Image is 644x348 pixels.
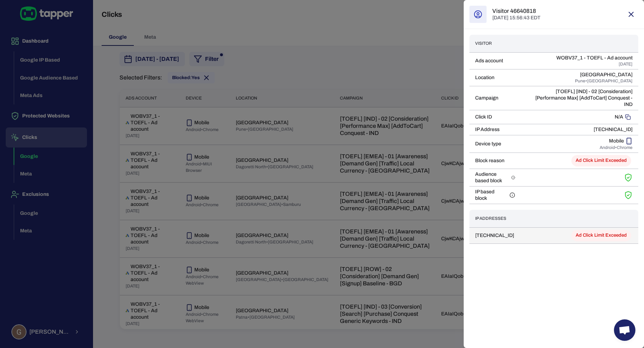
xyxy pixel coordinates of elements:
td: Campaign [469,86,521,110]
span: Ad Click Limit Exceeded [571,232,631,238]
td: Click ID [469,110,521,124]
p: [TOEFL] [IND] - 02 [Consideration] [Performance Max] [AddToCart] Conquest - IND [527,88,633,108]
span: [DATE] [619,61,633,67]
td: Ads account [469,52,521,69]
td: Location [469,69,521,86]
svg: Tapper helps you exclude audiences identified as fraudulent, ensuring that your ads are only show... [511,175,515,180]
button: Copy to clipboard [623,112,633,122]
td: Block reason [469,153,521,169]
th: IP Addresses [469,210,538,227]
p: Mobile [609,138,624,144]
th: Visitor [469,35,521,52]
p: N/A [615,114,623,120]
p: [TECHNICAL_ID] [527,126,633,133]
td: [TECHNICAL_ID] [469,227,538,243]
p: [DATE] 15:56:43 EDT [492,15,541,21]
span: Ad Click Limit Exceeded [571,158,631,164]
span: Audience based block [475,171,508,184]
span: IP based block [475,189,507,202]
p: [GEOGRAPHIC_DATA] [580,72,633,78]
a: Open chat [614,319,635,341]
h6: Visitor 46640818 [492,8,541,15]
p: WOBV37_1 - TOEFL - Ad account [556,55,633,61]
span: Pune • [GEOGRAPHIC_DATA] [575,78,633,84]
span: Android • Chrome [600,145,633,150]
td: IP Address [469,124,521,135]
svg: Tapper automatically blocks clicks from suspicious or fraudulent IP addresses, preventing repeat ... [509,192,515,198]
td: Device type [469,135,521,153]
